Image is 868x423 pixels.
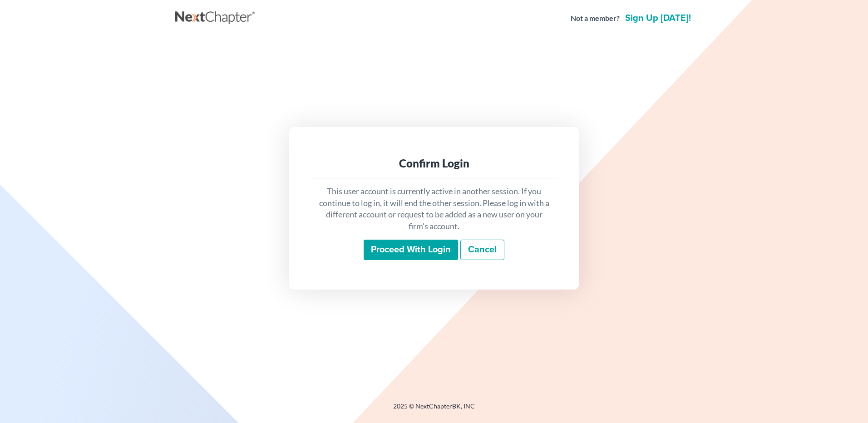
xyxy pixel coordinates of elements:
[175,402,693,418] div: 2025 © NextChapterBK, INC
[571,13,620,24] strong: Not a member?
[318,186,550,232] p: This user account is currently active in another session. If you continue to log in, it will end ...
[364,240,458,261] input: Proceed with login
[318,156,550,171] div: Confirm Login
[460,240,504,261] a: Cancel
[623,14,693,23] a: Sign up [DATE]!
